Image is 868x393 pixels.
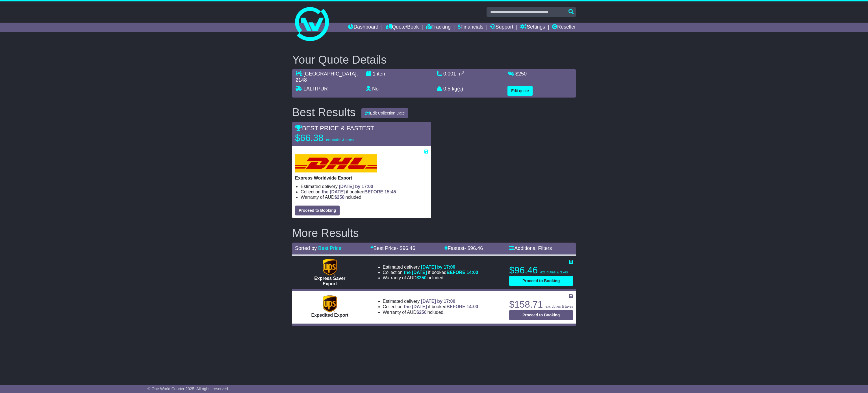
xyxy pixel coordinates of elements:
[419,310,427,315] span: 250
[421,265,455,269] span: [DATE] by 17:00
[323,259,337,276] img: UPS (new): Express Saver Export
[314,276,345,286] span: Express Saver Export
[509,299,573,310] p: $158.71
[462,70,464,74] sup: 3
[446,270,465,275] span: BEFORE
[385,189,396,194] span: 15:45
[301,189,428,195] li: Collection
[303,71,356,77] span: [GEOGRAPHIC_DATA]
[464,245,483,251] span: - $
[397,245,415,251] span: - $
[507,86,533,96] button: Edit quote
[403,245,415,251] span: 96.46
[383,299,478,304] li: Estimated delivery
[416,310,427,315] span: $
[295,206,340,215] button: Proceed to Booking
[292,53,576,66] h2: Your Quote Details
[518,71,527,77] span: 250
[301,184,428,189] li: Estimated delivery
[364,189,383,194] span: BEFORE
[295,125,374,132] span: BEST PRICE & FASTEST
[372,86,379,92] span: No
[383,264,478,270] li: Estimated delivery
[383,270,478,275] li: Collection
[385,23,419,32] a: Quote/Book
[295,132,366,144] p: $66.38
[295,245,317,251] span: Sorted by
[301,195,428,200] li: Warranty of AUD included.
[446,304,465,309] span: BEFORE
[303,86,328,92] span: LALITPUR
[540,270,568,274] span: exc duties & taxes
[404,304,478,309] span: if booked
[311,313,349,318] span: Expedited Export
[509,276,573,286] button: Proceed to Booking
[470,245,483,251] span: 96.46
[509,245,552,251] a: Additional Filters
[444,245,483,251] a: Fastest- $96.46
[323,295,337,312] img: UPS (new): Expedited Export
[490,23,513,32] a: Support
[361,108,409,118] button: Edit Collection Date
[295,154,377,172] img: DHL: Express Worldwide Export
[458,23,483,32] a: Financials
[520,23,545,32] a: Settings
[289,106,359,118] div: Best Results
[326,138,353,142] span: exc duties & taxes
[416,275,427,280] span: $
[443,71,456,77] span: 0.001
[383,310,478,315] li: Warranty of AUD included.
[404,304,427,309] span: the [DATE]
[419,275,427,280] span: 250
[404,270,478,275] span: if booked
[348,23,378,32] a: Dashboard
[466,270,478,275] span: 14:00
[383,304,478,309] li: Collection
[383,275,478,280] li: Warranty of AUD included.
[509,265,573,276] p: $96.46
[443,86,450,92] span: 0.5
[296,71,358,83] span: , 2148
[339,184,373,189] span: [DATE] by 17:00
[452,86,463,92] span: kg(s)
[457,71,464,77] span: m
[552,23,576,32] a: Reseller
[318,245,341,251] a: Best Price
[322,189,396,194] span: if booked
[292,227,576,239] h2: More Results
[334,195,344,200] span: $
[509,310,573,320] button: Proceed to Booking
[337,195,344,200] span: 250
[546,305,573,308] span: exc duties & taxes
[370,245,415,251] a: Best Price- $96.46
[295,175,428,181] p: Express Worldwide Export
[377,71,387,77] span: item
[515,71,527,77] span: $
[421,299,455,304] span: [DATE] by 17:00
[404,270,427,275] span: the [DATE]
[322,189,345,194] span: the [DATE]
[426,23,451,32] a: Tracking
[466,304,478,309] span: 14:00
[147,386,229,391] span: © One World Courier 2025. All rights reserved.
[373,71,376,77] span: 1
